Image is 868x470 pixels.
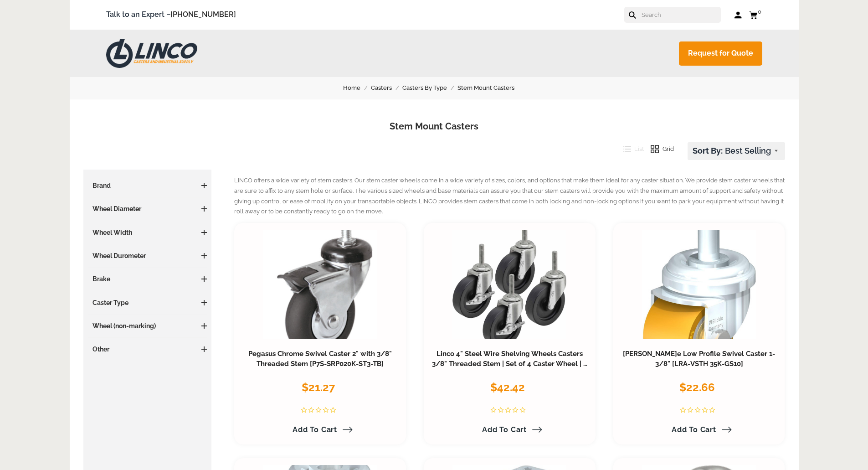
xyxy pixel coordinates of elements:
[83,120,785,133] h1: Stem Mount Casters
[88,181,207,190] h3: Brand
[343,83,371,93] a: Home
[490,381,525,394] span: $42.42
[734,10,742,20] a: Log in
[623,350,775,368] a: [PERSON_NAME]e Low Profile Swivel Caster 1-3/8" [LRA-VSTH 35K-GS10]
[106,39,197,68] img: LINCO CASTERS & INDUSTRIAL SUPPLY
[666,422,732,438] a: Add to Cart
[302,381,335,394] span: $21.27
[88,228,207,237] h3: Wheel Width
[88,251,207,260] h3: Wheel Durometer
[482,425,527,434] span: Add to Cart
[287,422,353,438] a: Add to Cart
[679,381,715,394] span: $22.66
[106,9,236,21] span: Talk to an Expert –
[457,83,525,93] a: Stem Mount Casters
[672,425,716,434] span: Add to Cart
[477,422,542,438] a: Add to Cart
[679,41,762,66] a: Request for Quote
[248,350,392,368] a: Pegasus Chrome Swivel Caster 2" with 3/8" Threaded Stem [P7S-SRP020K-ST3-TB]
[234,176,785,217] p: LINCO offers a wide variety of stem casters. Our stem caster wheels come in a wide variety of siz...
[88,274,207,284] h3: Brake
[88,204,207,213] h3: Wheel Diameter
[644,142,674,156] button: Grid
[170,10,236,19] a: [PHONE_NUMBER]
[293,425,337,434] span: Add to Cart
[88,345,207,354] h3: Other
[371,83,402,93] a: Casters
[749,9,762,21] a: 0
[616,142,644,156] button: List
[88,321,207,331] h3: Wheel (non-marking)
[641,7,721,23] input: Search
[431,350,588,398] a: Linco 4" Steel Wire Shelving Wheels Casters 3/8" Threaded Stem | Set of 4 Caster Wheel | 2 Lockin...
[402,83,457,93] a: Casters By Type
[758,8,761,15] span: 0
[88,298,207,307] h3: Caster Type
